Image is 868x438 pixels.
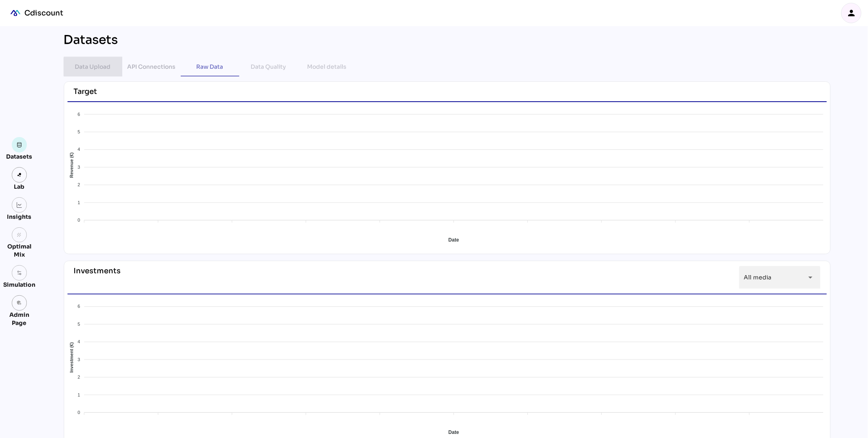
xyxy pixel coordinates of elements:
[7,213,32,221] div: Insights
[17,300,22,306] i: admin_panel_settings
[17,202,22,208] img: graph.svg
[69,342,74,373] text: Investment (€)
[78,218,80,222] tspan: 0
[78,112,80,117] tspan: 6
[11,183,28,191] div: Lab
[78,392,80,397] tspan: 1
[307,62,346,72] div: Model details
[251,62,286,72] div: Data Quality
[448,237,459,243] text: Date
[197,62,223,72] div: Raw Data
[17,172,22,178] img: lab.svg
[78,304,80,309] tspan: 6
[78,375,80,379] tspan: 2
[74,87,97,96] div: Target
[3,281,35,289] div: Simulation
[6,4,24,22] div: mediaROI
[17,270,22,276] img: settings.svg
[78,357,80,362] tspan: 3
[78,165,80,170] tspan: 3
[64,33,118,47] div: Datasets
[6,153,32,161] div: Datasets
[806,272,816,282] i: arrow_drop_down
[846,8,856,18] i: person
[17,232,22,238] i: grain
[17,142,22,148] img: data.svg
[78,340,80,344] tspan: 4
[78,129,80,134] tspan: 5
[69,153,74,178] text: Revenue (€)
[78,200,80,205] tspan: 1
[3,311,35,327] div: Admin Page
[78,410,80,415] tspan: 0
[24,8,63,18] div: Cdiscount
[74,266,121,289] div: Investments
[78,147,80,152] tspan: 4
[78,182,80,187] tspan: 2
[448,429,459,435] text: Date
[744,274,772,281] span: All media
[3,242,35,259] div: Optimal Mix
[75,62,111,72] div: Data Upload
[127,62,175,72] div: API Connections
[78,322,80,327] tspan: 5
